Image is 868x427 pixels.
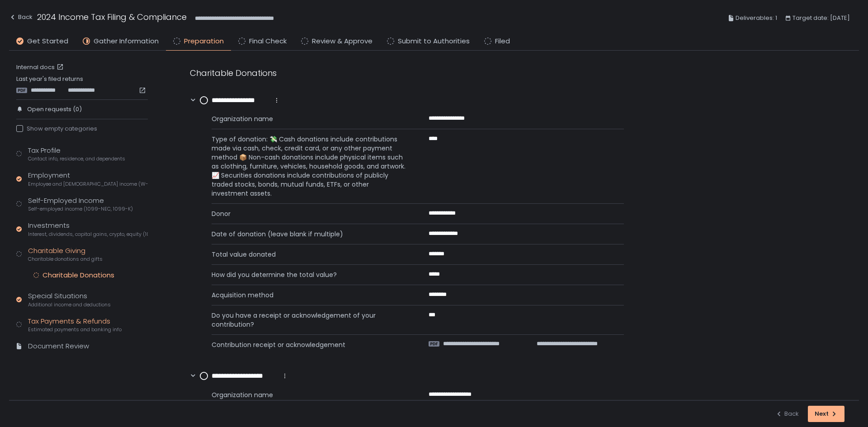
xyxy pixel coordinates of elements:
[28,155,125,162] span: Contact info, residence, and dependents
[249,36,287,47] span: Final Check
[775,406,799,422] button: Back
[736,13,777,23] span: Deliverables: 1
[28,341,89,352] div: Document Review
[28,316,122,333] div: Tax Payments & Refunds
[212,209,407,218] span: Donor
[28,221,148,238] div: Investments
[94,36,159,47] span: Gather Information
[495,36,510,47] span: Filed
[190,67,624,79] div: Charitable Donations
[28,301,111,308] span: Additional income and deductions
[775,410,799,418] div: Back
[212,230,407,239] span: Date of donation (leave blank if multiple)
[9,12,33,23] div: Back
[398,36,470,47] span: Submit to Authorities
[28,181,148,188] span: Employee and [DEMOGRAPHIC_DATA] income (W-2s)
[793,13,850,23] span: Target date: [DATE]
[212,311,407,329] span: Do you have a receipt or acknowledgement of your contribution?
[184,36,224,47] span: Preparation
[212,270,407,279] span: How did you determine the total value?
[16,63,66,71] a: Internal docs
[16,75,148,94] div: Last year's filed returns
[27,105,82,113] span: Open requests (0)
[37,11,187,23] h1: 2024 Income Tax Filing & Compliance
[28,145,125,163] div: Tax Profile
[28,170,148,188] div: Employment
[28,256,103,263] span: Charitable donations and gifts
[212,135,407,198] span: Type of donation: 💸 Cash donations include contributions made via cash, check, credit card, or an...
[28,326,122,333] span: Estimated payments and banking info
[28,246,103,263] div: Charitable Giving
[28,206,133,212] span: Self-employed income (1099-NEC, 1099-K)
[312,36,373,47] span: Review & Approve
[9,11,33,26] button: Back
[212,250,407,259] span: Total value donated
[212,390,407,399] span: Organization name
[808,406,844,422] button: Next
[212,114,407,123] span: Organization name
[28,291,111,308] div: Special Situations
[28,231,148,238] span: Interest, dividends, capital gains, crypto, equity (1099s, K-1s)
[212,340,407,349] span: Contribution receipt or acknowledgement
[212,291,407,300] span: Acquisition method
[42,271,114,280] div: Charitable Donations
[27,36,68,47] span: Get Started
[28,196,133,213] div: Self-Employed Income
[815,410,838,418] div: Next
